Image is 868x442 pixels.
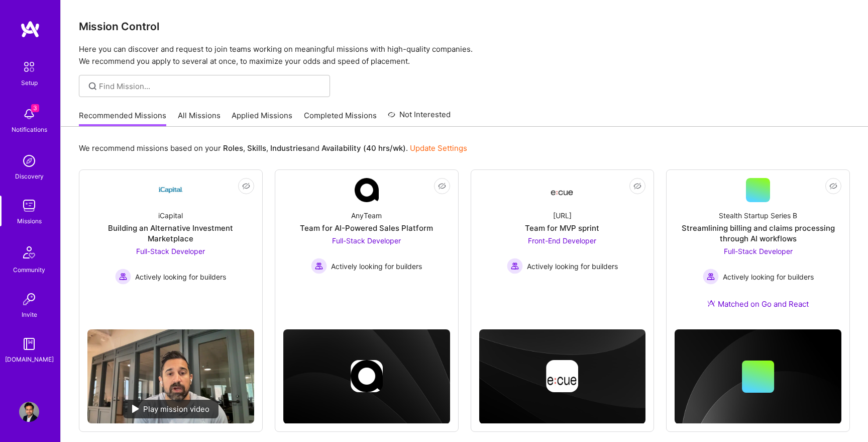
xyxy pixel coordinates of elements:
[5,354,54,365] div: [DOMAIN_NAME]
[438,182,446,190] i: icon EyeClosed
[123,400,219,418] div: Play mission video
[21,77,38,88] div: Setup
[31,104,39,112] span: 3
[351,360,383,392] img: Company logo
[321,143,406,153] b: Availability (40 hrs/wk)
[247,143,266,153] b: Skills
[79,143,467,153] p: We recommend missions based on your , , and .
[17,240,41,264] img: Community
[304,110,377,127] a: Completed Missions
[87,80,98,92] i: icon SearchGrey
[19,402,39,422] img: User Avatar
[17,216,42,226] div: Missions
[242,182,250,190] i: icon EyeClosed
[115,269,131,285] img: Actively looking for builders
[633,182,641,190] i: icon EyeClosed
[79,110,166,127] a: Recommended Missions
[79,20,850,33] h3: Mission Control
[283,329,450,424] img: cover
[12,124,47,135] div: Notifications
[19,196,39,216] img: teamwork
[19,289,39,309] img: Invite
[19,334,39,354] img: guide book
[178,110,221,127] a: All Missions
[332,236,401,245] span: Full-Stack Developer
[719,210,797,221] div: Stealth Startup Series B
[724,247,793,255] span: Full-Stack Developer
[675,329,841,424] img: cover
[87,178,254,321] a: Company LogoiCapitalBuilding an Alternative Investment MarketplaceFull-Stack Developer Actively l...
[99,81,322,92] input: Find Mission...
[17,402,42,422] a: User Avatar
[410,143,467,153] a: Update Settings
[15,171,44,182] div: Discovery
[479,329,646,424] img: cover
[703,269,719,285] img: Actively looking for builders
[331,261,422,272] span: Actively looking for builders
[479,178,646,297] a: Company Logo[URL]Team for MVP sprintFront-End Developer Actively looking for buildersActively loo...
[132,405,139,413] img: play
[675,178,841,321] a: Stealth Startup Series BStreamlining billing and claims processing through AI workflowsFull-Stack...
[553,210,572,221] div: [URL]
[87,329,254,423] img: No Mission
[355,178,379,202] img: Company Logo
[19,104,39,124] img: bell
[87,223,254,244] div: Building an Alternative Investment Marketplace
[507,258,523,274] img: Actively looking for builders
[19,151,39,171] img: discovery
[135,272,226,282] span: Actively looking for builders
[707,299,715,307] img: Ateam Purple Icon
[527,261,618,272] span: Actively looking for builders
[829,182,837,190] i: icon EyeClosed
[223,143,243,153] b: Roles
[136,247,205,255] span: Full-Stack Developer
[20,20,40,38] img: logo
[79,43,850,67] p: Here you can discover and request to join teams working on meaningful missions with high-quality ...
[22,309,37,320] div: Invite
[528,236,596,245] span: Front-End Developer
[159,178,183,202] img: Company Logo
[232,110,292,127] a: Applied Missions
[388,109,451,127] a: Not Interested
[13,264,45,275] div: Community
[300,223,433,233] div: Team for AI-Powered Sales Platform
[311,258,327,274] img: Actively looking for builders
[546,360,578,392] img: Company logo
[283,178,450,297] a: Company LogoAnyTeamTeam for AI-Powered Sales PlatformFull-Stack Developer Actively looking for bu...
[675,223,841,244] div: Streamlining billing and claims processing through AI workflows
[525,223,599,233] div: Team for MVP sprint
[19,56,40,77] img: setup
[723,272,814,282] span: Actively looking for builders
[707,299,809,309] div: Matched on Go and React
[550,181,574,199] img: Company Logo
[351,210,382,221] div: AnyTeam
[270,143,306,153] b: Industries
[158,210,183,221] div: iCapital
